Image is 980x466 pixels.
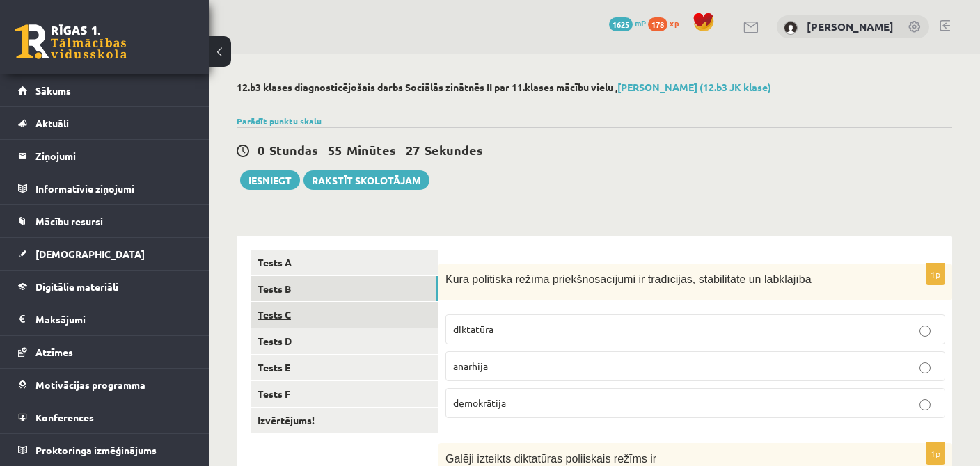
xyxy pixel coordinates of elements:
a: Proktoringa izmēģinājums [18,434,191,466]
span: mP [635,17,646,29]
span: diktatūra [453,323,493,335]
span: Sekundes [425,142,483,158]
a: Digitālie materiāli [18,271,191,303]
span: 55 [328,142,342,158]
span: 178 [648,17,667,31]
a: Tests E [251,355,438,380]
span: Aktuāli [35,117,69,129]
span: xp [670,17,679,29]
span: 27 [406,142,420,158]
a: Ziņojumi [18,140,191,172]
span: Proktoringa izmēģinājums [35,444,157,456]
a: 178 xp [648,17,686,29]
span: demokrātija [453,396,506,409]
span: Digitālie materiāli [35,280,118,293]
p: 1p [926,442,945,465]
input: demokrātija [919,399,931,410]
p: 1p [926,263,945,285]
a: Izvērtējums! [251,408,438,433]
input: anarhija [919,362,931,373]
a: [DEMOGRAPHIC_DATA] [18,238,191,270]
span: [DEMOGRAPHIC_DATA] [35,248,145,260]
span: Kura politiskā režīma priekšnosacījumi ir tradīcijas, stabilitāte un labklājība [445,273,812,285]
a: 1625 mP [609,17,646,29]
span: Minūtes [347,142,396,158]
a: Motivācijas programma [18,369,191,401]
input: diktatūra [919,326,931,337]
a: Tests F [251,381,438,407]
a: Parādīt punktu skalu [237,115,322,127]
legend: Informatīvie ziņojumi [35,172,191,204]
a: Atzīmes [18,336,191,368]
span: Stundas [269,142,318,158]
a: [PERSON_NAME] (12.b3 JK klase) [617,81,771,93]
legend: Maksājumi [35,303,191,335]
a: [PERSON_NAME] [807,19,894,33]
span: Konferences [35,411,94,424]
span: 0 [258,142,264,158]
span: Sākums [35,84,71,97]
a: Rīgas 1. Tālmācības vidusskola [15,24,127,59]
a: Mācību resursi [18,205,191,237]
h2: 12.b3 klases diagnosticējošais darbs Sociālās zinātnēs II par 11.klases mācību vielu , [237,81,952,93]
a: Aktuāli [18,107,191,139]
span: Galēji izteikts diktatūras poliiskais režīms ir [445,453,656,465]
a: Tests C [251,302,438,328]
a: Konferences [18,401,191,433]
img: Maija Solovjova [784,21,798,35]
span: Mācību resursi [35,215,103,227]
span: anarhija [453,360,488,372]
span: Motivācijas programma [35,378,145,391]
a: Tests D [251,328,438,354]
span: Atzīmes [35,346,73,358]
a: Maksājumi [18,303,191,335]
span: 1625 [609,17,633,31]
a: Tests B [251,276,438,302]
a: Tests A [251,250,438,275]
button: Iesniegt [240,170,300,190]
legend: Ziņojumi [35,140,191,172]
a: Sākums [18,74,191,106]
a: Informatīvie ziņojumi [18,172,191,204]
a: Rakstīt skolotājam [303,170,429,190]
